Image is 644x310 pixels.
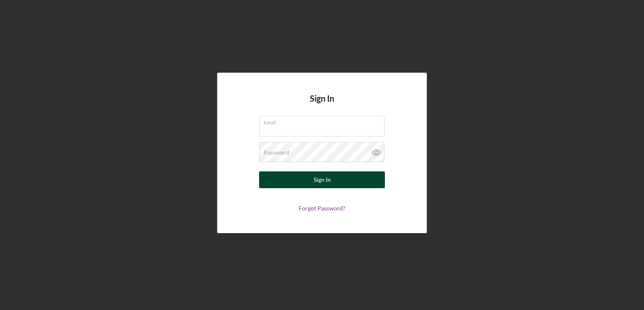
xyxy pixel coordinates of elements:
[299,205,345,212] a: Forgot Password?
[259,171,385,188] button: Sign In
[314,171,331,188] div: Sign In
[264,116,384,126] label: Email
[264,149,289,156] label: Password
[310,94,334,116] h4: Sign In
